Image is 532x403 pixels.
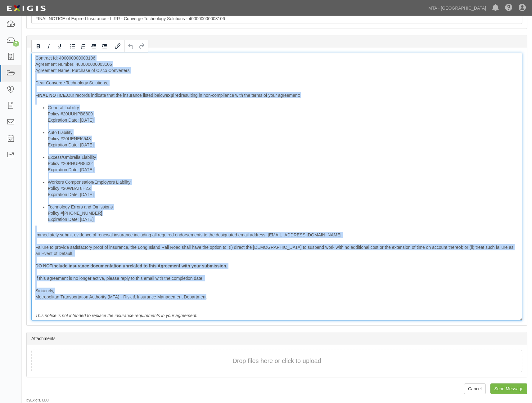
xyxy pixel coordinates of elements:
[99,41,110,51] button: Increase indent
[464,383,486,394] a: Cancel
[112,41,123,51] button: Insert/edit link
[13,41,19,47] div: 7
[425,2,489,14] a: MTA - [GEOGRAPHIC_DATA]
[30,398,49,402] a: Exigis, LLC
[505,4,512,12] i: Help Center - Complianz
[490,383,527,394] input: Send Message
[232,356,321,365] button: Drop files here or click to upload
[48,105,518,129] li: General Liability Policy #20UUNPB8809 Expiration Date: [DATE]
[31,53,522,321] div: Contract Id: 400000000003106 Agreement Number: 400000000003106 Agreement Name: Purchase of Cisco ...
[27,332,527,345] div: Attachments
[67,41,78,51] button: Bullet list
[48,179,518,204] li: Workers Compensation/Employers Liability Policy #20WBAT8HZZ Expiration Date: [DATE]
[26,398,49,403] small: by
[48,154,518,179] li: Excess/Umbrella Liability Policy #20RHUPB8432 Expiration Date: [DATE]
[35,263,52,268] u: DO NOT
[35,313,197,318] i: This notice is not intended to replace the insurance requirements in your agreement.
[5,3,47,14] img: logo-5460c22ac91f19d4615b14bd174203de0afe785f0fc80cf4dbbc73dc1793850b.png
[43,41,54,51] button: Italic
[126,41,136,51] button: Undo
[136,41,147,51] button: Redo
[27,35,527,48] div: Message
[166,93,181,98] b: expired
[88,41,99,51] button: Decrease indent
[35,263,227,268] b: include insurance documentation unrelated to this Agreement with your submission.
[48,129,518,154] li: Auto Liability Policy #20UENEI6548 Expiration Date: [DATE]
[54,41,65,51] button: Underline
[48,204,518,222] li: Technology Errors and Omissions Policy #[PHONE_NUMBER] Expiration Date: [DATE]
[33,41,43,51] button: Bold
[35,93,67,98] b: FINAL NOTICE.
[78,41,88,51] button: Numbered list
